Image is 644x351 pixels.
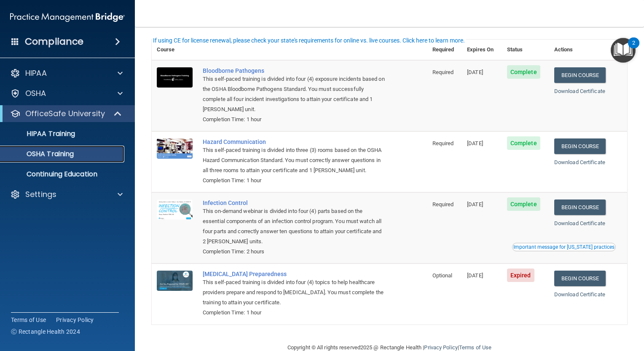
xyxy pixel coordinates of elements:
div: 2 [632,43,635,54]
a: Privacy Policy [424,344,457,351]
div: Completion Time: 2 hours [203,247,385,257]
a: Download Certificate [554,159,605,165]
iframe: Drift Widget Chat Controller [602,293,634,325]
p: HIPAA [25,68,47,78]
span: Complete [507,136,540,150]
a: Begin Course [554,67,606,83]
button: Read this if you are a dental practitioner in the state of CA [512,243,616,251]
div: This self-paced training is divided into four (4) topics to help healthcare providers prepare and... [203,277,385,308]
button: If using CE for license renewal, please check your state's requirements for online vs. live cours... [152,36,466,45]
span: Required [432,140,454,146]
th: Status [502,40,549,60]
span: [DATE] [467,272,483,279]
button: Open Resource Center, 2 new notifications [611,38,636,63]
a: Begin Course [554,271,606,286]
th: Actions [549,40,627,60]
p: Settings [25,189,56,199]
p: OSHA [25,88,46,98]
p: OfficeSafe University [25,109,105,119]
a: Download Certificate [554,220,605,226]
a: Terms of Use [459,344,491,351]
th: Required [427,40,462,60]
p: HIPAA Training [5,130,75,138]
div: This self-paced training is divided into four (4) exposure incidents based on the OSHA Bloodborne... [203,74,385,114]
a: Download Certificate [554,88,605,94]
span: Complete [507,65,540,79]
p: OSHA Training [5,150,74,158]
a: Infection Control [203,199,385,206]
span: [DATE] [467,69,483,75]
a: Begin Course [554,138,606,154]
div: Completion Time: 1 hour [203,175,385,186]
a: Hazard Communication [203,138,385,145]
span: Ⓒ Rectangle Health 2024 [11,327,80,336]
a: Terms of Use [11,316,46,324]
a: OfficeSafe University [10,109,122,119]
p: Continuing Education [5,170,121,178]
a: Privacy Policy [56,316,94,324]
a: HIPAA [10,68,123,78]
div: Completion Time: 1 hour [203,308,385,318]
span: Optional [432,272,453,279]
h4: Compliance [25,36,83,48]
th: Expires On [462,40,502,60]
span: Required [432,69,454,75]
div: If using CE for license renewal, please check your state's requirements for online vs. live cours... [153,37,465,43]
span: [DATE] [467,201,483,207]
span: [DATE] [467,140,483,146]
div: Important message for [US_STATE] practices [513,245,614,250]
th: Course [152,40,198,60]
a: [MEDICAL_DATA] Preparedness [203,271,385,277]
a: Settings [10,189,123,199]
div: This on-demand webinar is divided into four (4) parts based on the essential components of an inf... [203,206,385,247]
img: PMB logo [10,9,125,26]
span: Expired [507,269,534,282]
span: Complete [507,197,540,211]
a: Bloodborne Pathogens [203,67,385,74]
a: Download Certificate [554,291,605,298]
div: This self-paced training is divided into three (3) rooms based on the OSHA Hazard Communication S... [203,145,385,175]
a: OSHA [10,88,123,98]
a: Begin Course [554,199,606,215]
span: Required [432,201,454,207]
div: Completion Time: 1 hour [203,114,385,125]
